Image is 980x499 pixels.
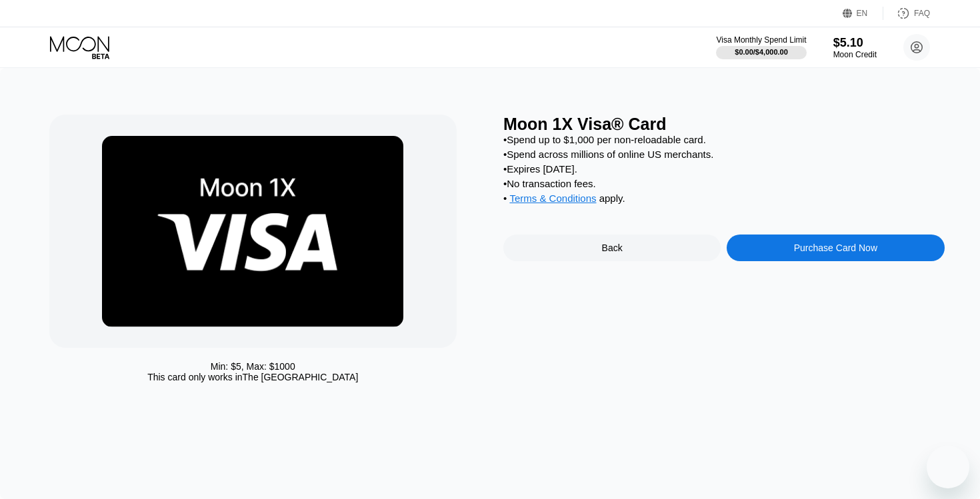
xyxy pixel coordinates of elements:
div: Back [602,243,623,253]
div: $5.10 [833,36,877,50]
iframe: Button to launch messaging window [927,446,969,488]
div: EN [843,7,883,20]
div: $0.00 / $4,000.00 [735,48,788,56]
div: Terms & Conditions [509,193,596,207]
div: Min: $ 5 , Max: $ 1000 [211,361,295,372]
div: • Spend up to $1,000 per non-reloadable card. [503,134,945,145]
div: FAQ [883,7,930,20]
span: Terms & Conditions [509,193,596,204]
div: Back [503,235,721,261]
div: Visa Monthly Spend Limit [716,35,806,45]
div: • apply . [503,193,945,207]
div: Visa Monthly Spend Limit$0.00/$4,000.00 [716,35,806,59]
div: Purchase Card Now [794,243,877,253]
div: FAQ [914,9,930,18]
div: Moon 1X Visa® Card [503,115,945,134]
div: This card only works in The [GEOGRAPHIC_DATA] [147,372,358,382]
div: Purchase Card Now [727,235,944,261]
div: EN [857,9,868,18]
div: • Expires [DATE]. [503,163,945,175]
div: • No transaction fees. [503,178,945,189]
div: • Spend across millions of online US merchants. [503,149,945,160]
div: $5.10Moon Credit [833,36,877,59]
div: Moon Credit [833,50,877,59]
